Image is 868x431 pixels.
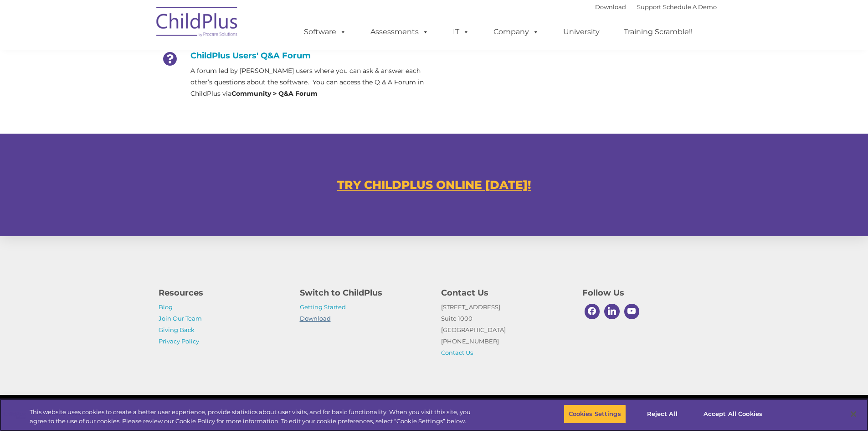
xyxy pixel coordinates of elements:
strong: Community > Q&A Forum [231,89,318,98]
a: Contact Us [441,349,473,356]
a: Support [637,3,661,10]
a: Facebook [582,301,602,322]
p: A forum led by [PERSON_NAME] users where you can ask & answer each other’s questions about the so... [190,65,427,99]
a: Getting Started [300,303,346,311]
h4: Resources [159,286,286,299]
h4: ChildPlus Users' Q&A Forum [159,51,427,61]
button: Reject All [634,405,691,424]
a: Schedule A Demo [663,3,717,10]
a: Giving Back [159,326,195,333]
a: Company [484,23,548,41]
p: [STREET_ADDRESS] Suite 1000 [GEOGRAPHIC_DATA] [PHONE_NUMBER] [441,301,569,358]
div: This website uses cookies to create a better user experience, provide statistics about user visit... [30,408,478,426]
a: Download [595,3,626,10]
a: Join Our Team [159,315,202,322]
a: Youtube [622,301,642,322]
img: ChildPlus by Procare Solutions [152,0,243,46]
a: Linkedin [602,301,622,322]
a: Assessments [361,23,438,41]
a: TRY CHILDPLUS ONLINE [DATE]! [337,178,531,192]
a: Blog [159,303,173,311]
h4: Contact Us [441,286,569,299]
button: Accept All Cookies [699,405,767,424]
a: Training Scramble!! [615,23,702,41]
h4: Follow Us [582,286,710,299]
a: Privacy Policy [159,338,199,345]
a: University [554,23,609,41]
a: Software [295,23,355,41]
a: IT [444,23,478,41]
a: Download [300,315,331,322]
button: Close [843,404,863,424]
h4: Switch to ChildPlus [300,286,427,299]
button: Cookies Settings [564,405,626,424]
font: | [595,3,717,10]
